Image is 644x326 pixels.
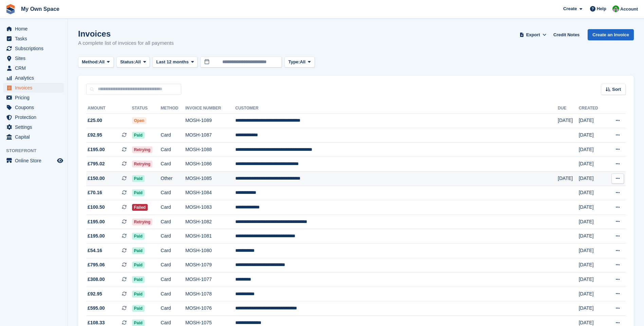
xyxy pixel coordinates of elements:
span: Paid [132,305,145,312]
td: Card [161,200,185,215]
span: Open [132,117,147,124]
span: Protection [15,113,56,122]
button: Last 12 months [152,57,198,68]
td: [DATE] [579,287,606,301]
span: Paid [132,175,145,182]
td: [DATE] [579,258,606,272]
span: £595.00 [88,305,105,312]
img: stora-icon-8386f47178a22dfd0bd8f6a31ec36ba5ce8667c1dd55bd0f319d3a0aa187defe.svg [5,4,16,14]
span: Paid [132,132,145,139]
span: Create [563,5,577,12]
a: Preview store [56,157,64,165]
td: Card [161,244,185,258]
td: [DATE] [579,142,606,157]
span: Paid [132,276,145,283]
span: Online Store [15,156,56,165]
span: Help [597,5,606,12]
span: Export [526,32,540,38]
span: Type: [288,59,300,65]
td: MOSH-1087 [185,128,235,143]
span: Invoices [15,83,56,93]
td: [DATE] [579,114,606,128]
a: menu [3,83,64,93]
td: [DATE] [579,171,606,186]
td: MOSH-1083 [185,200,235,215]
td: [DATE] [579,186,606,200]
td: Card [161,142,185,157]
td: MOSH-1081 [185,229,235,244]
td: Card [161,157,185,171]
span: £308.00 [88,276,105,283]
span: Analytics [15,73,56,83]
td: MOSH-1086 [185,157,235,171]
span: Subscriptions [15,44,56,53]
td: Card [161,301,185,316]
td: [DATE] [579,229,606,244]
span: £54.16 [88,247,102,254]
span: Retrying [132,161,153,167]
td: MOSH-1088 [185,142,235,157]
span: Method: [82,59,99,65]
span: Retrying [132,219,153,225]
span: £795.06 [88,261,105,268]
td: [DATE] [579,215,606,229]
span: £195.00 [88,218,105,225]
h1: Invoices [78,29,174,38]
td: [DATE] [558,114,579,128]
button: Method: All [78,57,114,68]
a: My Own Space [18,3,62,15]
span: Paid [132,233,145,240]
td: Card [161,258,185,272]
span: Sites [15,54,56,63]
span: £70.16 [88,189,102,196]
span: Tasks [15,34,56,43]
span: Paid [132,291,145,298]
button: Export [518,29,548,40]
span: £25.00 [88,117,102,124]
td: Card [161,128,185,143]
th: Method [161,103,185,114]
a: menu [3,122,64,132]
td: MOSH-1079 [185,258,235,272]
td: [DATE] [558,171,579,186]
a: menu [3,132,64,142]
th: Status [132,103,161,114]
a: menu [3,93,64,102]
a: menu [3,103,64,112]
th: Created [579,103,606,114]
span: Settings [15,122,56,132]
a: menu [3,54,64,63]
img: Paula Harris [612,5,619,12]
span: Account [620,6,638,13]
td: [DATE] [579,272,606,287]
span: Failed [132,204,148,211]
td: [DATE] [579,301,606,316]
span: Paid [132,189,145,196]
span: Status: [120,59,135,65]
a: menu [3,156,64,165]
span: Coupons [15,103,56,112]
td: MOSH-1089 [185,114,235,128]
td: MOSH-1078 [185,287,235,301]
span: Paid [132,247,145,254]
td: Card [161,287,185,301]
td: [DATE] [579,200,606,215]
span: Last 12 months [156,59,188,65]
td: MOSH-1080 [185,244,235,258]
td: MOSH-1077 [185,272,235,287]
td: Other [161,171,185,186]
span: Home [15,24,56,34]
span: Pricing [15,93,56,102]
button: Status: All [116,57,150,68]
a: menu [3,24,64,34]
span: £150.00 [88,175,105,182]
a: menu [3,113,64,122]
a: Create an Invoice [588,29,634,40]
th: Due [558,103,579,114]
th: Invoice Number [185,103,235,114]
span: £795.02 [88,160,105,167]
span: Capital [15,132,56,142]
span: £92.95 [88,131,102,139]
a: Credit Notes [551,29,582,40]
span: Retrying [132,146,153,153]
